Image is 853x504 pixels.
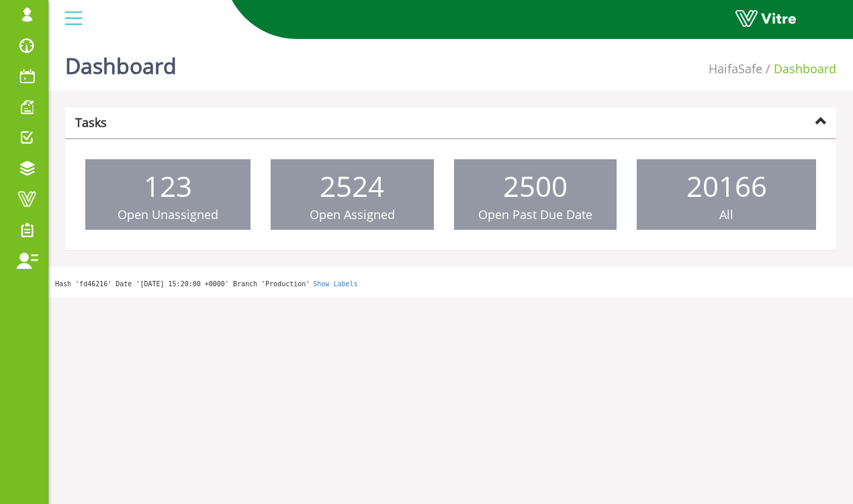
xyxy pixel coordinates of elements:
[75,114,107,130] strong: Tasks
[55,280,310,288] span: Hash 'fd46216' Date '[DATE] 15:20:00 +0000' Branch 'Production'
[503,167,568,205] span: 2500
[144,167,192,205] span: 123
[271,159,434,230] a: 2524 Open Assigned
[313,280,357,288] a: Show Labels
[85,159,251,230] a: 123 Open Unassigned
[478,206,592,222] span: Open Past Due Date
[454,159,617,230] a: 2500 Open Past Due Date
[65,34,177,91] h1: Dashboard
[686,167,767,205] span: 20166
[762,60,836,78] li: Dashboard
[320,167,384,205] span: 2524
[637,159,816,230] a: 20166 All
[709,60,762,77] a: HaifaSafe
[118,206,218,222] span: Open Unassigned
[719,206,733,222] span: All
[310,206,395,222] span: Open Assigned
